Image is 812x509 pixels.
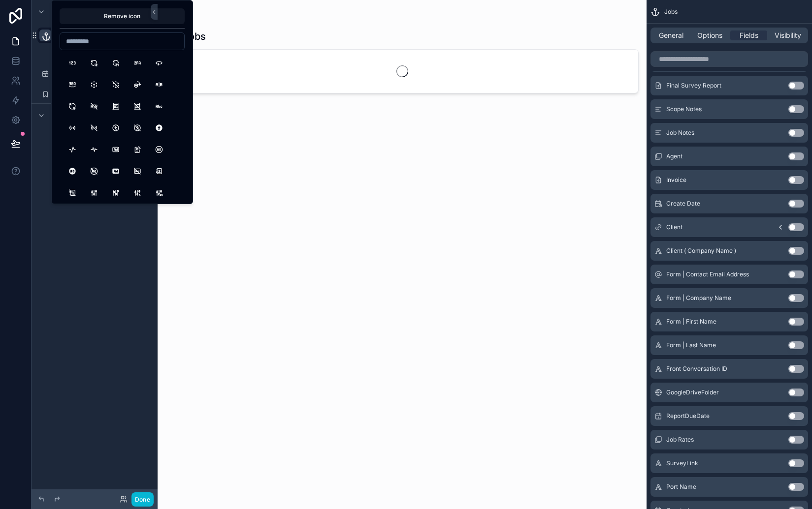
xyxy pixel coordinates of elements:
[666,247,736,255] span: Client ( Company Name )
[664,8,678,16] span: Jobs
[666,105,702,113] span: Scope Notes
[85,54,103,72] button: 12Hours
[107,141,125,158] button: Ad
[150,119,168,137] button: AccessibleOffFilled
[129,141,146,158] button: Ad2
[85,76,103,93] button: 3dCubeSphere
[85,184,103,202] button: Adjustments
[740,30,758,40] span: Fields
[85,97,103,115] button: ABOff
[64,76,81,93] button: 360View
[150,54,168,72] button: 360
[107,76,125,93] button: 3dCubeSphereOff
[131,492,154,507] button: Done
[64,54,81,72] button: 123
[107,119,125,137] button: Accessible
[666,318,716,326] span: Form | First Name
[64,162,81,180] button: AdCircleFilled
[150,76,168,93] button: AB
[659,30,683,40] span: General
[666,341,716,349] span: Form | Last Name
[85,119,103,137] button: AccessPointOff
[107,162,125,180] button: AdFilled
[49,45,152,61] a: Create Job
[85,162,103,180] button: AdCircleOff
[150,141,168,158] button: AdCircle
[60,8,185,24] button: Remove icon
[129,97,146,115] button: AbacusOff
[666,483,696,491] span: Port Name
[666,82,721,90] span: Final Survey Report
[129,119,146,137] button: AccessibleOff
[666,152,682,160] span: Agent
[666,365,727,373] span: Front Conversation ID
[666,129,694,137] span: Job Notes
[129,184,146,202] button: AdjustmentsBolt
[666,223,682,231] span: Client
[666,459,698,467] span: SurveyLink
[666,176,686,184] span: Invoice
[150,162,168,180] button: AddressBook
[129,76,146,93] button: 3dRotate
[666,200,700,208] span: Create Date
[129,162,146,180] button: AdOff
[666,436,694,444] span: Job Rates
[64,141,81,158] button: Activity
[150,97,168,115] button: Abc
[666,389,719,396] span: GoogleDriveFolder
[666,294,731,302] span: Form | Company Name
[37,66,152,82] a: Job Calendar
[697,30,722,40] span: Options
[107,97,125,115] button: Abacus
[107,54,125,72] button: 24Hours
[107,184,125,202] button: AdjustmentsAlt
[64,119,81,137] button: AccessPoint
[666,270,749,278] span: Form | Contact Email Address
[150,184,168,202] button: AdjustmentsCancel
[775,30,801,40] span: Visibility
[64,97,81,115] button: AB2
[666,412,710,420] span: ReportDueDate
[85,141,103,158] button: ActivityHeartbeat
[37,87,152,102] a: Attendance (In-Between)
[64,184,81,202] button: AddressBookOff
[129,54,146,72] button: 2fa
